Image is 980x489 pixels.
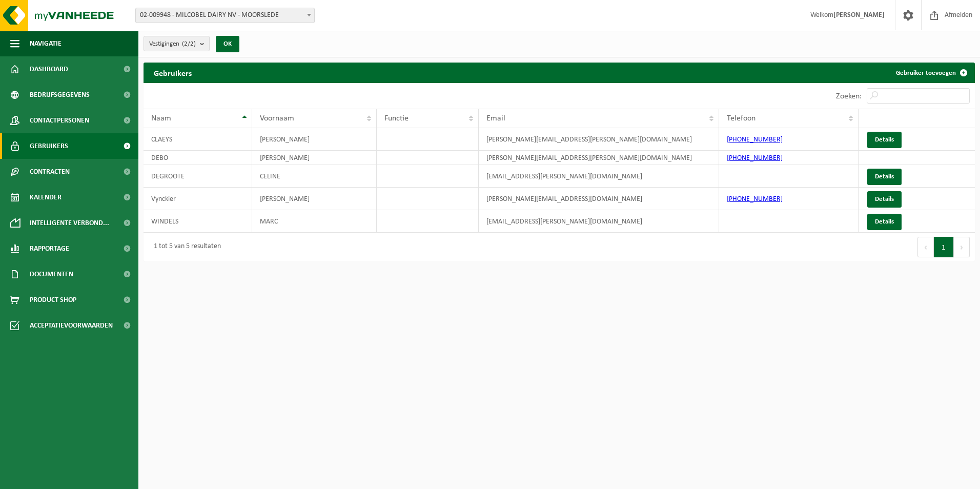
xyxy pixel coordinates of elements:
[727,136,783,144] a: [PHONE_NUMBER]
[30,210,109,236] span: Intelligente verbond...
[30,185,62,210] span: Kalender
[144,188,252,210] td: Vynckier
[479,128,719,151] td: [PERSON_NAME][EMAIL_ADDRESS][PERSON_NAME][DOMAIN_NAME]
[30,287,76,313] span: Product Shop
[135,8,315,23] span: 02-009948 - MILCOBEL DAIRY NV - MOORSLEDE
[30,56,68,82] span: Dashboard
[252,165,377,188] td: CELINE
[252,151,377,165] td: [PERSON_NAME]
[30,133,68,159] span: Gebruikers
[144,210,252,233] td: WINDELS
[867,214,902,230] a: Details
[30,159,70,185] span: Contracten
[479,188,719,210] td: [PERSON_NAME][EMAIL_ADDRESS][DOMAIN_NAME]
[30,313,113,338] span: Acceptatievoorwaarden
[30,31,62,56] span: Navigatie
[216,36,239,52] button: OK
[833,11,885,19] strong: [PERSON_NAME]
[252,128,377,151] td: [PERSON_NAME]
[252,188,377,210] td: [PERSON_NAME]
[30,82,90,108] span: Bedrijfsgegevens
[836,92,862,100] label: Zoeken:
[144,63,202,83] h2: Gebruikers
[479,210,719,233] td: [EMAIL_ADDRESS][PERSON_NAME][DOMAIN_NAME]
[867,191,902,208] a: Details
[486,114,505,123] span: Email
[260,114,294,123] span: Voornaam
[934,237,954,257] button: 1
[479,165,719,188] td: [EMAIL_ADDRESS][PERSON_NAME][DOMAIN_NAME]
[136,8,314,23] span: 02-009948 - MILCOBEL DAIRY NV - MOORSLEDE
[727,114,756,123] span: Telefoon
[252,210,377,233] td: MARC
[479,151,719,165] td: [PERSON_NAME][EMAIL_ADDRESS][PERSON_NAME][DOMAIN_NAME]
[954,237,970,257] button: Next
[727,154,783,162] a: [PHONE_NUMBER]
[867,169,902,185] a: Details
[149,238,221,256] div: 1 tot 5 van 5 resultaten
[144,165,252,188] td: DEGROOTE
[144,128,252,151] td: CLAEYS
[149,36,196,52] span: Vestigingen
[917,237,934,257] button: Previous
[30,261,73,287] span: Documenten
[30,108,89,133] span: Contactpersonen
[144,151,252,165] td: DEBO
[727,195,783,203] a: [PHONE_NUMBER]
[384,114,409,123] span: Functie
[30,236,69,261] span: Rapportage
[144,36,210,51] button: Vestigingen(2/2)
[867,132,902,148] a: Details
[182,40,196,47] count: (2/2)
[888,63,974,83] a: Gebruiker toevoegen
[151,114,171,123] span: Naam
